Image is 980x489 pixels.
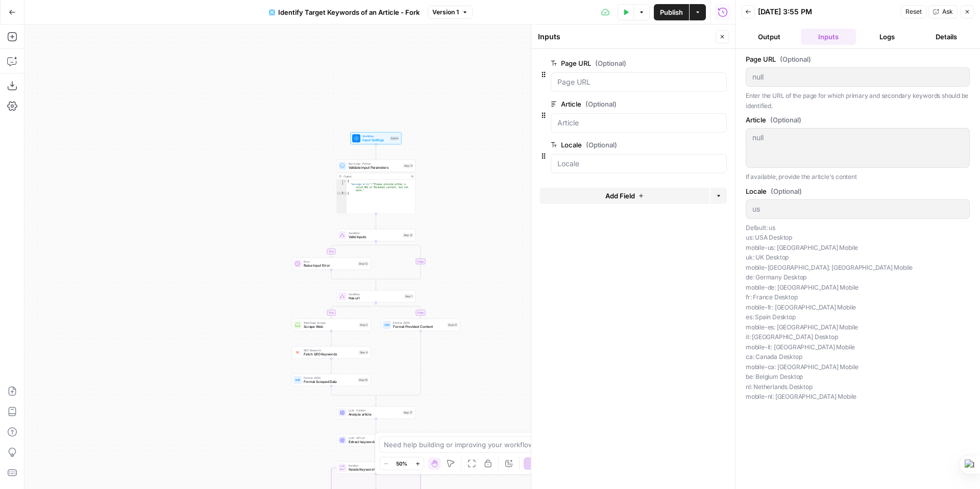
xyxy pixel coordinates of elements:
[905,7,922,16] span: Reset
[551,140,669,150] label: Locale
[337,179,347,183] div: 1
[746,223,970,402] p: Default: us us: USA Desktop mobile-us: [GEOGRAPHIC_DATA] Mobile uk: UK Desktop mobile-[GEOGRAPHIC...
[746,54,970,64] label: Page URL
[331,270,376,281] g: Edge from step_13 to step_12-conditional-end
[375,419,377,433] g: Edge from step_17 to step_22
[901,5,926,18] button: Reset
[538,32,560,42] textarea: Inputs
[381,319,460,331] div: Format JSONFormat Provided ContentStep 21
[336,132,415,144] div: WorkflowInput SettingsInputs
[752,133,963,143] textarea: null
[349,412,401,417] span: Analyze article
[336,434,415,446] div: LLM · GPT-4.1Extract keywordsStep 22
[263,4,426,20] button: Identify Target Keywords of an Article - Fork
[359,323,369,327] div: Step 3
[292,374,371,386] div: Format JSONFormat Scraped DataStep 15
[336,461,415,474] div: IterationIterate Keyword OverviewStep 18
[428,6,473,19] button: Version 1
[304,376,356,380] span: Format JSON
[605,191,635,201] span: Add Field
[336,290,415,302] div: ConditionHas urlStep 1
[403,233,413,238] div: Step 12
[349,467,401,472] span: Iterate Keyword Overview
[540,188,709,204] button: Add Field
[928,5,958,18] button: Ask
[331,241,376,257] g: Edge from step_12 to step_13
[375,280,377,290] g: Edge from step_12-conditional-end to step_1
[304,379,356,384] span: Format Scraped Data
[801,29,856,45] button: Inputs
[349,464,401,468] span: Iteration
[557,77,720,87] input: Page URL
[336,229,415,241] div: ConditionValid inputsStep 12
[551,58,669,68] label: Page URL
[432,8,459,17] span: Version 1
[376,302,422,318] g: Edge from step_1 to step_21
[331,358,332,373] g: Edge from step_4 to step_15
[292,346,371,358] div: SEO ResearchFetch SEO KeywordsStep 4
[304,324,357,329] span: Scrape Web
[551,99,669,109] label: Article
[344,179,347,183] span: Toggle code folding, rows 1 through 3
[746,186,970,196] label: Locale
[292,319,371,331] div: Web Page ScrapeScrape WebStep 3
[742,29,797,45] button: Output
[331,386,376,398] g: Edge from step_15 to step_1-conditional-end
[595,58,626,68] span: (Optional)
[376,331,421,398] g: Edge from step_21 to step_1-conditional-end
[654,4,689,20] button: Publish
[375,144,377,159] g: Edge from start to step_11
[278,7,420,17] span: Identify Target Keywords of an Article - Fork
[295,350,300,355] img: ey5lt04xp3nqzrimtu8q5fsyor3u
[746,91,970,111] p: Enter the URL of the page for which primary and secondary keywords should be identified.
[404,294,413,299] div: Step 1
[349,231,401,235] span: Condition
[557,159,720,169] input: Locale
[771,186,802,196] span: (Optional)
[919,29,974,45] button: Details
[447,323,458,327] div: Step 21
[860,29,915,45] button: Logs
[349,165,401,170] span: Validate Input Parameters
[337,192,347,195] div: 3
[349,440,400,445] span: Extract keywords
[362,138,388,143] span: Input Settings
[358,262,369,266] div: Step 13
[349,436,400,440] span: LLM · GPT-4.1
[585,99,617,109] span: (Optional)
[403,164,413,168] div: Step 11
[780,54,811,64] span: (Optional)
[331,302,376,318] g: Edge from step_1 to step_3
[349,408,401,413] span: LLM · O4 Mini
[586,140,617,150] span: (Optional)
[349,235,401,240] span: Valid inputs
[358,378,369,382] div: Step 15
[770,115,801,125] span: (Optional)
[349,162,401,166] span: Run Code · Python
[403,410,413,415] div: Step 17
[660,7,683,17] span: Publish
[304,321,357,325] span: Web Page Scrape
[349,292,402,296] span: Condition
[746,172,970,182] p: If available, provide the article's content
[557,118,720,128] input: Article
[746,115,970,125] label: Article
[375,397,377,406] g: Edge from step_1-conditional-end to step_17
[393,321,445,325] span: Format JSON
[396,459,407,468] span: 50%
[375,474,377,488] g: Edge from step_18 to step_19
[304,352,357,357] span: Fetch SEO Keywords
[336,406,415,419] div: LLM · O4 MiniAnalyze articleStep 17
[362,134,388,138] span: Workflow
[304,348,357,352] span: SEO Research
[331,331,332,346] g: Edge from step_3 to step_4
[336,160,415,214] div: Run Code · PythonValidate Input ParametersStep 11Output{ "message_error":"Please provide either a...
[349,296,402,301] span: Has url
[304,263,356,268] span: Raise Input Error
[390,136,400,141] div: Inputs
[292,258,371,270] div: ErrorRaise Input ErrorStep 13
[359,350,369,355] div: Step 4
[375,214,377,228] g: Edge from step_11 to step_12
[337,183,347,192] div: 2
[376,241,421,281] g: Edge from step_12 to step_12-conditional-end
